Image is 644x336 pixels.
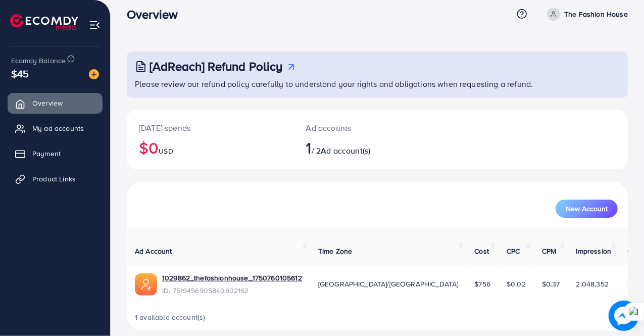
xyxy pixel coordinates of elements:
[475,279,491,289] span: $756
[306,138,407,157] h2: / 2
[139,122,282,134] p: [DATE] spends
[32,174,76,184] span: Product Links
[609,301,639,331] img: image
[556,200,618,218] button: New Account
[8,143,103,164] a: Payment
[507,246,520,256] span: CPC
[162,285,302,296] span: ID: 7519456905840902162
[543,8,628,21] a: The Fashion House
[8,118,103,138] a: My ad accounts
[576,279,609,289] span: 2,048,352
[135,273,157,296] img: ic-ads-acc.e4c84228.svg
[8,169,103,189] a: Product Links
[8,93,103,113] a: Overview
[10,14,78,30] img: logo
[475,246,489,256] span: Cost
[135,78,622,90] p: Please review our refund policy carefully to understand your rights and obligations when requesti...
[162,273,302,283] a: 1029862_thefashionhouse_1750760105612
[11,56,66,66] span: Ecomdy Balance
[89,19,101,31] img: menu
[576,246,612,256] span: Impression
[89,69,99,79] img: image
[507,279,526,289] span: $0.02
[542,246,556,256] span: CPM
[139,138,282,157] h2: $0
[306,122,407,134] p: Ad accounts
[159,146,173,156] span: USD
[318,279,459,289] span: [GEOGRAPHIC_DATA]/[GEOGRAPHIC_DATA]
[321,145,370,156] span: Ad account(s)
[32,123,84,133] span: My ad accounts
[306,136,312,159] span: 1
[32,149,61,159] span: Payment
[32,98,63,108] span: Overview
[135,312,206,322] span: 1 available account(s)
[127,7,186,22] h3: Overview
[542,279,560,289] span: $0.37
[318,246,352,256] span: Time Zone
[11,66,29,81] span: $45
[150,59,283,74] h3: [AdReach] Refund Policy
[135,246,172,256] span: Ad Account
[564,8,628,20] p: The Fashion House
[566,205,608,212] span: New Account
